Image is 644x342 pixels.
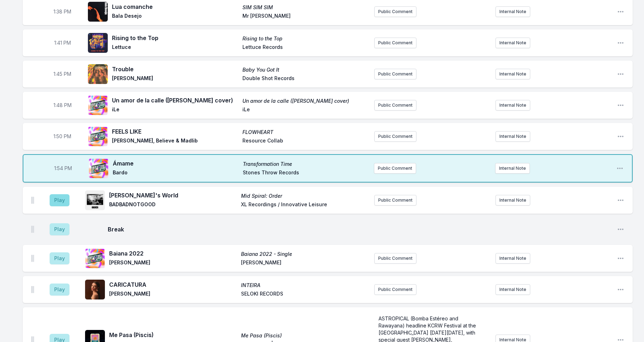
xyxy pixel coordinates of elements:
[616,165,623,172] button: Open playlist item options
[374,69,416,79] button: Public Comment
[617,71,624,78] button: Open playlist item options
[243,169,369,178] span: Stones Throw Records
[617,255,624,262] button: Open playlist item options
[109,331,237,339] span: Me Pasa (Piscis)
[109,290,237,299] span: [PERSON_NAME]
[242,35,369,42] span: Rising to the Top
[31,286,34,293] img: Drag Handle
[617,133,624,140] button: Open playlist item options
[242,66,369,73] span: Baby You Got It
[54,133,71,140] span: Timestamp
[241,290,369,299] span: SELOKI RECORDS
[112,96,238,105] span: Un amor de la calle ([PERSON_NAME] cover)
[85,280,105,299] img: INTEIRA
[113,169,239,178] span: Bardo
[54,8,71,15] span: Timestamp
[617,102,624,109] button: Open playlist item options
[50,223,69,235] button: Play
[112,75,238,83] span: [PERSON_NAME]
[108,225,611,234] span: Break
[88,64,108,84] img: Baby You Got It
[242,44,369,52] span: Lettuce Records
[241,251,369,258] span: Baiana 2022 - Single
[617,197,624,204] button: Open playlist item options
[112,106,238,114] span: iLe
[242,97,369,105] span: Un amor de la calle ([PERSON_NAME] cover)
[31,197,34,204] img: Drag Handle
[617,286,624,293] button: Open playlist item options
[31,226,34,233] img: Drag Handle
[617,226,624,233] button: Open playlist item options
[495,69,530,79] button: Internal Note
[242,75,369,83] span: Double Shot Records
[495,284,530,295] button: Internal Note
[54,165,72,172] span: Timestamp
[112,2,238,11] span: Lua comanche
[85,248,105,268] img: Baiana 2022 - Single
[109,201,237,209] span: BADBADNOTGOOD
[617,39,624,46] button: Open playlist item options
[88,127,108,146] img: FLOWHEART
[242,4,369,11] span: SIM SIM SIM
[617,8,624,15] button: Open playlist item options
[88,95,108,115] img: Un amor de la calle (Hector Lavoe cover)
[242,12,369,21] span: Mr [PERSON_NAME]
[109,280,237,289] span: CARICATURA
[241,259,369,268] span: [PERSON_NAME]
[374,38,416,48] button: Public Comment
[241,192,369,200] span: Mid Spiral: Order
[374,100,416,111] button: Public Comment
[495,195,530,206] button: Internal Note
[89,158,108,178] img: Transformation Time
[109,191,237,200] span: [PERSON_NAME]'s World
[85,190,105,210] img: Mid Spiral: Order
[241,282,369,289] span: INTEIRA
[54,102,72,109] span: Timestamp
[112,127,238,136] span: FEELS LIKE
[495,253,530,264] button: Internal Note
[495,100,530,111] button: Internal Note
[88,2,108,22] img: SIM SIM SIM
[374,131,416,142] button: Public Comment
[109,249,237,258] span: Baiana 2022
[113,159,239,168] span: Ámame
[112,44,238,52] span: Lettuce
[242,137,369,146] span: Resource Collab
[50,194,69,206] button: Play
[242,106,369,114] span: iLe
[374,6,416,17] button: Public Comment
[374,253,416,264] button: Public Comment
[109,259,237,268] span: [PERSON_NAME]
[495,163,530,174] button: Internal Note
[112,137,238,146] span: [PERSON_NAME], Believe & Madlib
[374,163,416,174] button: Public Comment
[31,255,34,262] img: Drag Handle
[50,252,69,264] button: Play
[242,129,369,136] span: FLOWHEART
[112,65,238,73] span: Trouble
[374,284,416,295] button: Public Comment
[243,161,369,168] span: Transformation Time
[495,6,530,17] button: Internal Note
[495,131,530,142] button: Internal Note
[241,201,369,209] span: XL Recordings / Innovative Leisure
[88,33,108,53] img: Rising to the Top
[495,38,530,48] button: Internal Note
[112,34,238,42] span: Rising to the Top
[112,12,238,21] span: Bala Desejo
[374,195,416,206] button: Public Comment
[54,71,71,78] span: Timestamp
[241,332,369,339] span: Me Pasa (Piscis)
[54,39,71,46] span: Timestamp
[50,284,69,296] button: Play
